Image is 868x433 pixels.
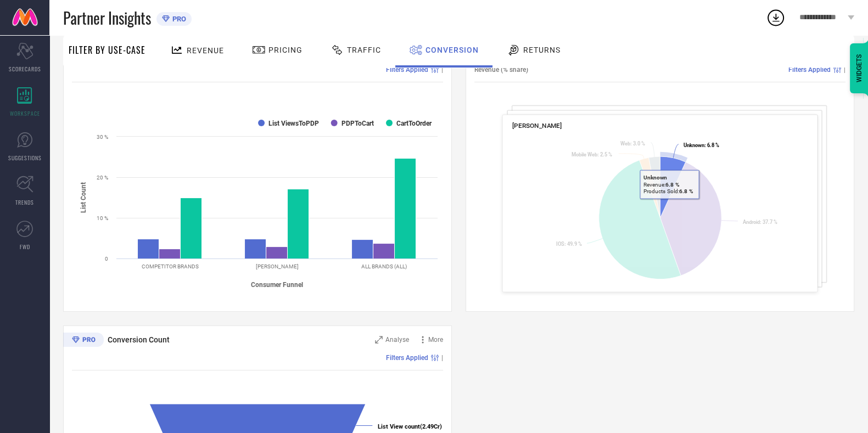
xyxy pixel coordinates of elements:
span: SUGGESTIONS [8,154,42,162]
text: : 2.5 % [572,151,612,158]
text: : 6.8 % [684,142,719,148]
span: Conversion Count [108,335,170,344]
text: 30 % [97,134,108,140]
tspan: Unknown [684,142,704,148]
span: Analyse [385,336,409,344]
tspan: Consumer Funnel [251,280,303,288]
span: | [844,66,845,74]
span: Pricing [268,46,303,54]
text: 0 [105,256,108,262]
text: ALL BRANDS (ALL) [361,263,407,269]
svg: Zoom [375,336,383,344]
span: [PERSON_NAME] [512,122,562,130]
text: (2.49Cr) [378,423,442,430]
span: PRO [170,15,186,23]
text: CartToOrder [396,120,432,127]
tspan: IOS [556,241,564,247]
span: Conversion [425,46,479,54]
span: Revenue (% share) [474,66,528,74]
span: WORKSPACE [10,109,40,117]
text: 10 % [97,215,108,221]
span: Revenue [187,46,224,55]
text: : 49.9 % [556,241,581,247]
text: PDPToCart [341,120,374,127]
span: Filters Applied [386,66,428,74]
tspan: Mobile Web [572,151,597,158]
tspan: Android [742,218,759,224]
span: FWD [20,243,30,251]
span: Filters Applied [788,66,831,74]
text: : 37.7 % [742,218,777,224]
span: SCORECARDS [9,65,41,73]
text: : 3.0 % [620,140,645,147]
tspan: List Count [80,182,87,213]
text: COMPETITOR BRANDS [142,263,199,269]
span: More [428,336,443,344]
div: Premium [63,333,104,349]
span: Filters Applied [386,354,428,362]
text: [PERSON_NAME] [256,263,299,269]
span: Traffic [347,46,381,54]
span: TRENDS [15,198,34,206]
text: List ViewsToPDP [268,120,319,127]
text: 20 % [97,175,108,181]
span: Filter By Use-Case [69,43,145,57]
span: | [441,66,443,74]
div: Open download list [766,8,786,27]
tspan: List View count [378,423,420,430]
span: Partner Insights [63,7,151,29]
span: Returns [523,46,561,54]
span: | [441,354,443,362]
tspan: Web [620,140,630,147]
